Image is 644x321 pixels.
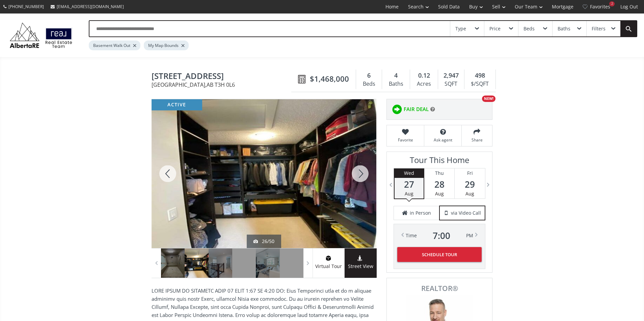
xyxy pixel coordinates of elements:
span: via Video Call [451,210,481,216]
div: NEW! [482,96,495,102]
span: REALTOR® [394,285,485,292]
div: $/SQFT [468,79,492,89]
img: virtual tour icon [325,256,332,261]
div: Wed [395,168,424,178]
div: 26/50 [253,238,274,245]
h3: Tour This Home [394,155,485,168]
div: Baths [385,79,406,89]
span: $1,468,000 [310,74,349,84]
div: 6 [359,71,378,80]
span: 28 [424,180,454,189]
div: Thu [424,168,454,178]
span: 35 Aspen Stone Way SW [152,72,295,82]
div: 35 Aspen Stone Way SW Calgary, AB T3H 0L6 - Photo 26 of 50 [152,99,376,248]
span: 2,947 [444,71,459,80]
span: Favorite [390,137,421,143]
div: Basement Walk Out [89,41,140,50]
div: My Map Bounds [144,41,189,50]
div: 4 [385,71,406,80]
span: Aug [465,190,474,197]
span: 7 : 00 [433,231,450,240]
span: Aug [405,190,413,197]
span: Virtual Tour [313,263,344,270]
span: Aug [435,190,444,197]
span: [PHONE_NUMBER] [8,4,44,9]
div: Filters [592,26,606,31]
span: 29 [455,180,485,189]
div: 2 [609,1,615,6]
div: SQFT [441,79,461,89]
div: active [152,99,202,110]
img: Logo [7,21,75,50]
span: FAIR DEAL [404,106,429,113]
div: Time PM [406,231,473,240]
div: Beds [359,79,378,89]
div: 0.12 [413,71,434,80]
a: virtual tour iconVirtual Tour [313,248,345,278]
span: [EMAIL_ADDRESS][DOMAIN_NAME] [57,4,124,9]
div: Price [489,26,501,31]
span: [GEOGRAPHIC_DATA] , AB T3H 0L6 [152,82,295,87]
button: Schedule Tour [397,247,482,262]
img: rating icon [390,103,404,116]
div: Beds [524,26,535,31]
div: Acres [413,79,434,89]
div: Baths [558,26,570,31]
div: 498 [468,71,492,80]
div: Fri [455,168,485,178]
div: Type [455,26,466,31]
span: Ask agent [428,137,458,143]
span: Street View [345,263,377,270]
a: [EMAIL_ADDRESS][DOMAIN_NAME] [47,0,127,13]
span: Share [465,137,489,143]
span: in Person [410,210,431,216]
span: 27 [395,180,424,189]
